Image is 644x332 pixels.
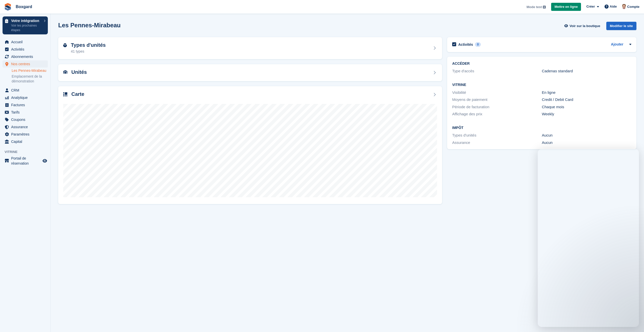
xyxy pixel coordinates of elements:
[3,60,48,68] a: menu
[3,16,48,34] a: Votre intégration Voir les prochaines étapes
[42,158,48,164] a: Boutique d'aperçu
[542,132,631,138] div: Aucun
[3,94,48,101] a: menu
[452,90,542,96] div: Visibilité
[11,131,41,138] span: Paramètres
[12,68,48,73] a: Les Pennes-Mirabeau
[554,4,578,9] span: Mettre en ligne
[452,140,542,146] div: Assurance
[564,22,602,30] a: Voir sur la boutique
[621,4,627,9] img: Alban Mackay
[452,126,631,130] h2: Impôt
[586,4,595,9] span: Créer
[542,97,631,103] div: Credit / Debit Card
[3,46,48,53] a: menu
[3,156,48,166] a: menu
[12,74,48,84] a: Emplacement de la démonstration
[458,42,473,47] h2: Activités
[606,22,636,30] div: Modifier le site
[11,60,41,68] span: Nos centres
[11,138,41,145] span: Capital
[71,49,106,54] div: 41 types
[475,42,481,47] div: 0
[71,42,106,48] h2: Types d'unités
[543,6,546,9] img: icon-info-grey-7440780725fd019a000dd9b08b2336e03edf1995a4989e88bcd33f0948082b44.svg
[3,38,48,46] a: menu
[11,156,41,166] span: Portail de réservation
[452,111,542,117] div: Affichage des prix
[3,131,48,138] a: menu
[71,69,87,75] h2: Unités
[542,90,631,96] div: En ligne
[11,87,41,94] span: CRM
[627,4,639,9] span: Compte
[14,3,34,11] a: Boxgard
[11,94,41,101] span: Analytique
[542,68,631,74] div: Cadenas standard
[63,92,67,96] img: map-icn-33ee37083ee616e46c38cad1a60f524a97daa1e2b2c8c0bc3eb3415660979fc1.svg
[3,101,48,108] a: menu
[58,37,442,59] a: Types d'unités 41 types
[3,109,48,116] a: menu
[3,123,48,130] a: menu
[63,43,67,47] img: unit-type-icn-2b2737a686de81e16bb02015468b77c625bbabd49415b5ef34ead5e3b44a266d.svg
[527,5,542,10] span: Mode test
[11,101,41,108] span: Factures
[11,53,41,60] span: Abonnements
[58,22,121,29] h2: Les Pennes-Mirabeau
[11,23,41,32] p: Voir les prochaines étapes
[11,123,41,130] span: Assurance
[542,104,631,110] div: Chaque mois
[3,53,48,60] a: menu
[452,132,542,138] div: Types d'unités
[551,3,581,11] a: Mettre en ligne
[452,83,631,87] h2: Vitrine
[58,64,442,81] a: Unités
[542,111,631,117] div: Weekly
[11,46,41,53] span: Activités
[452,62,631,66] h2: ACCÉDER
[11,116,41,123] span: Coupons
[538,149,639,327] iframe: Intercom live chat
[452,97,542,103] div: Moyens de paiement
[3,138,48,145] a: menu
[452,68,542,74] div: Type d'accès
[610,4,617,9] span: Aide
[3,116,48,123] a: menu
[570,24,600,29] span: Voir sur la boutique
[58,86,442,204] a: Carte
[606,22,636,32] a: Modifier le site
[611,42,623,48] a: Ajouter
[4,3,12,11] img: stora-icon-8386f47178a22dfd0bd8f6a31ec36ba5ce8667c1dd55bd0f319d3a0aa187defe.svg
[71,91,84,97] h2: Carte
[5,149,50,154] span: Vitrine
[542,140,631,146] div: Aucun
[11,19,41,23] p: Votre intégration
[3,87,48,94] a: menu
[63,70,67,74] img: unit-icn-7be61d7bf1b0ce9d3e12c5938cc71ed9869f7b940bace4675aadf7bd6d80202e.svg
[452,104,542,110] div: Période de facturation
[11,38,41,46] span: Accueil
[11,109,41,116] span: Tarifs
